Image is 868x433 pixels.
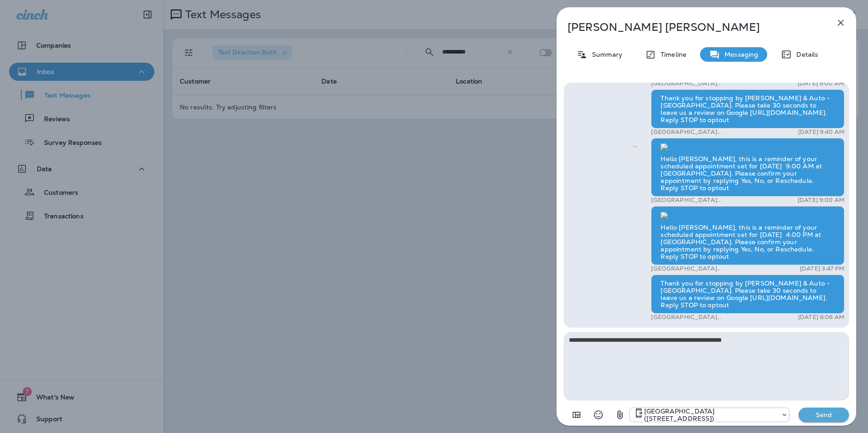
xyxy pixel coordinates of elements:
img: twilio-download [661,212,668,219]
p: [GEOGRAPHIC_DATA] ([STREET_ADDRESS]) [644,408,776,422]
p: [DATE] 9:00 AM [798,197,844,204]
p: Summary [587,51,622,58]
p: [GEOGRAPHIC_DATA] ([STREET_ADDRESS]) [651,197,767,204]
p: [GEOGRAPHIC_DATA] ([STREET_ADDRESS]) [651,80,767,87]
p: [PERSON_NAME] [PERSON_NAME] [567,21,815,34]
button: Send [799,408,849,422]
p: Messaging [720,51,758,58]
p: [GEOGRAPHIC_DATA] ([STREET_ADDRESS]) [651,128,767,136]
p: [DATE] 9:40 AM [798,128,844,136]
p: Details [792,51,818,58]
p: [GEOGRAPHIC_DATA] ([STREET_ADDRESS]) [651,265,767,272]
div: Thank you for stopping by [PERSON_NAME] & Auto - [GEOGRAPHIC_DATA]. Please take 30 seconds to lea... [651,275,844,314]
div: +1 (402) 333-6855 [630,408,789,422]
p: Timeline [656,51,686,58]
p: [DATE] 8:08 AM [798,314,844,321]
button: Select an emoji [589,406,607,424]
div: Thank you for stopping by [PERSON_NAME] & Auto - [GEOGRAPHIC_DATA]. Please take 30 seconds to lea... [651,89,844,128]
span: Sent [633,142,637,150]
div: Hello [PERSON_NAME], this is a reminder of your scheduled appointment set for [DATE] 4:00 PM at [... [651,206,844,265]
p: [DATE] 3:47 PM [800,265,844,272]
p: Send [805,411,843,419]
p: [GEOGRAPHIC_DATA] ([STREET_ADDRESS]) [651,314,767,321]
p: [DATE] 9:00 AM [798,80,844,87]
button: Add in a premade template [567,406,586,424]
div: Hello [PERSON_NAME], this is a reminder of your scheduled appointment set for [DATE] 9:00 AM at [... [651,138,844,197]
img: twilio-download [661,143,668,151]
